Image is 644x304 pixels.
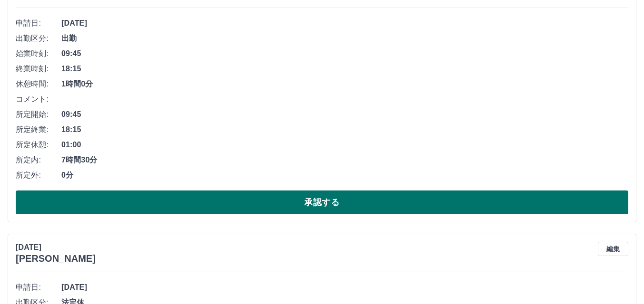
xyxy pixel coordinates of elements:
span: 所定外: [16,170,61,181]
button: 編集 [598,242,628,256]
span: 出勤 [61,33,628,44]
span: 申請日: [16,282,61,293]
span: 終業時刻: [16,63,61,75]
span: コメント: [16,94,61,105]
span: [DATE] [61,282,628,293]
span: 休憩時間: [16,78,61,90]
span: 所定終業: [16,124,61,135]
span: 始業時刻: [16,48,61,59]
p: [DATE] [16,242,96,253]
span: [DATE] [61,18,628,29]
span: 7時間30分 [61,154,628,166]
span: 1時間0分 [61,78,628,90]
span: 18:15 [61,124,628,135]
span: 申請日: [16,18,61,29]
span: 01:00 [61,139,628,151]
button: 承認する [16,190,628,214]
span: 所定開始: [16,109,61,120]
span: 09:45 [61,109,628,120]
span: 所定休憩: [16,139,61,151]
span: 18:15 [61,63,628,75]
span: 所定内: [16,154,61,166]
span: 出勤区分: [16,33,61,44]
span: 09:45 [61,48,628,59]
span: 0分 [61,170,628,181]
h3: [PERSON_NAME] [16,253,96,264]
